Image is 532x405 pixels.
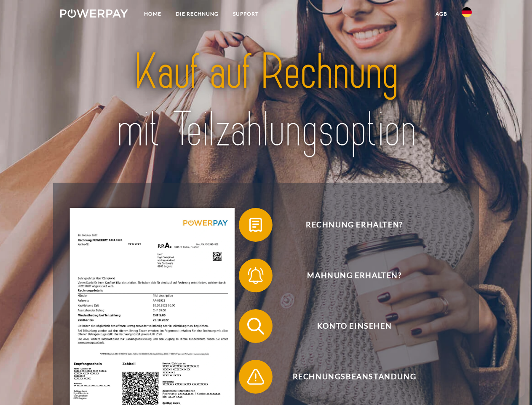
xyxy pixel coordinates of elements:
img: qb_search.svg [245,316,266,337]
img: qb_bill.svg [245,214,266,235]
a: Home [137,6,168,22]
img: de [462,7,472,17]
img: logo-powerpay-white.svg [60,9,128,18]
a: DIE RECHNUNG [168,6,226,22]
a: agb [428,6,454,22]
button: Konto einsehen [239,309,458,343]
button: Rechnungsbeanstandung [239,360,458,394]
span: Rechnungsbeanstandung [251,360,457,394]
button: Mahnung erhalten? [239,259,458,292]
span: Konto einsehen [251,309,457,343]
span: Mahnung erhalten? [251,259,457,292]
img: title-powerpay_de.svg [80,40,452,162]
button: Rechnung erhalten? [239,208,458,242]
img: qb_bell.svg [245,265,266,286]
a: SUPPORT [226,6,266,22]
img: qb_warning.svg [245,366,266,387]
span: Rechnung erhalten? [251,208,457,242]
iframe: Button to launch messaging window [498,371,525,398]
